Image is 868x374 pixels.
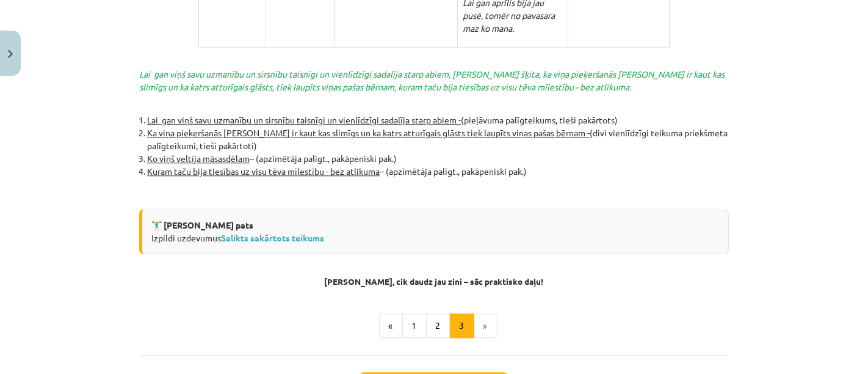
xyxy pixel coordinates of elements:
[151,219,253,230] strong: 🏋️‍♂️ [PERSON_NAME] pats
[147,152,729,165] li: – (apzīmētāja palīgt., pakāpeniski pak.)
[402,313,427,338] button: 1
[325,276,544,287] strong: [PERSON_NAME], cik daudz jau zini – sāc praktisko daļu!
[221,232,324,243] a: Salikts sakārtots teikums
[147,153,250,164] u: Ko viņš veltīja māsasdēlam
[147,166,380,177] u: Kuram taču bija tiesības uz visu tēva mīlestību - bez atlikuma
[147,114,729,127] li: (pieļāvuma palīgteikums, tieši pakārtots)
[147,165,729,178] li: – (apzīmētāja palīgt., pakāpeniski pak.)
[8,50,13,58] img: icon-close-lesson-0947bae3869378f0d4975bcd49f059093ad1ed9edebbc8119c70593378902aed.svg
[139,313,729,338] nav: Page navigation example
[147,127,729,152] li: (divi vienlīdzīgi teikuma priekšmeta palīgteikumi, tieši pakārtoti)
[139,209,729,254] div: Izpildi uzdevumus
[379,313,403,338] button: «
[147,127,590,138] u: Ka viņa pieķeršanās [PERSON_NAME] ir kaut kas slimīgs un ka katrs atturīgais glāsts tiek laupīts ...
[139,68,725,92] em: Lai gan viņš savu uzmanību un sirsnību taisnīgi un vienlīdzīgi sadalīja starp abiem, [PERSON_NAME...
[450,313,474,338] button: 3
[147,114,461,125] u: Lai gan viņš savu uzmanību un sirsnību taisnīgi un vienlīdzīgi sadalīja starp abiem -
[426,313,450,338] button: 2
